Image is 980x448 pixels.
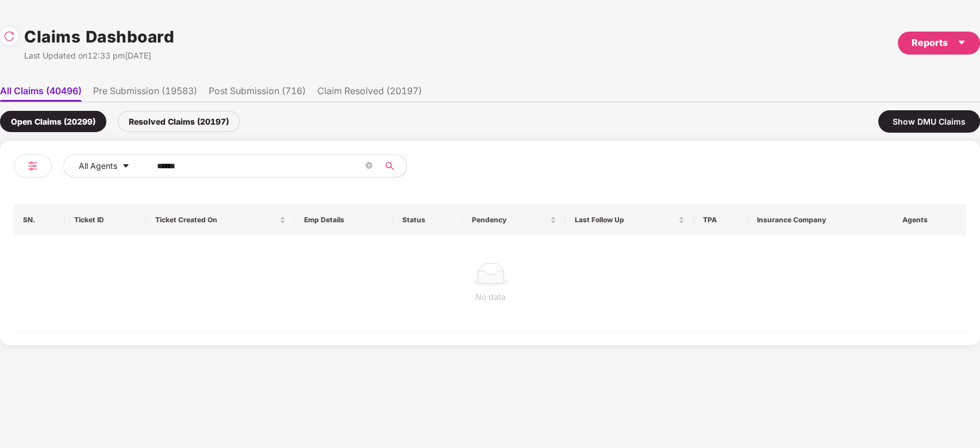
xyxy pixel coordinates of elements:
[122,162,130,171] span: caret-down
[893,204,966,235] th: Agents
[694,204,748,235] th: TPA
[295,204,393,235] th: Emp Details
[366,162,372,169] span: close-circle
[366,161,372,172] span: close-circle
[575,215,676,225] span: Last Follow Up
[79,160,117,172] span: All Agents
[93,85,197,102] li: Pre Submission (19583)
[912,36,966,50] div: Reports
[209,85,306,102] li: Post Submission (716)
[146,204,295,235] th: Ticket Created On
[65,204,146,235] th: Ticket ID
[24,24,174,49] h1: Claims Dashboard
[378,161,401,171] span: search
[118,111,240,132] div: Resolved Claims (20197)
[878,110,980,133] div: Show DMU Claims
[378,155,407,177] button: search
[26,159,40,173] img: svg+xml;base64,PHN2ZyB4bWxucz0iaHR0cDovL3d3dy53My5vcmcvMjAwMC9zdmciIHdpZHRoPSIyNCIgaGVpZ2h0PSIyNC...
[472,215,548,225] span: Pendency
[748,204,894,235] th: Insurance Company
[23,291,958,303] div: No data
[393,204,463,235] th: Status
[155,215,278,225] span: Ticket Created On
[3,30,15,42] img: svg+xml;base64,PHN2ZyBpZD0iUmVsb2FkLTMyeDMyIiB4bWxucz0iaHR0cDovL3d3dy53My5vcmcvMjAwMC9zdmciIHdpZH...
[63,155,155,177] button: All Agentscaret-down
[957,38,966,47] span: caret-down
[463,204,566,235] th: Pendency
[317,85,422,102] li: Claim Resolved (20197)
[14,204,65,235] th: SN.
[24,49,174,62] div: Last Updated on 12:33 pm[DATE]
[566,204,694,235] th: Last Follow Up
